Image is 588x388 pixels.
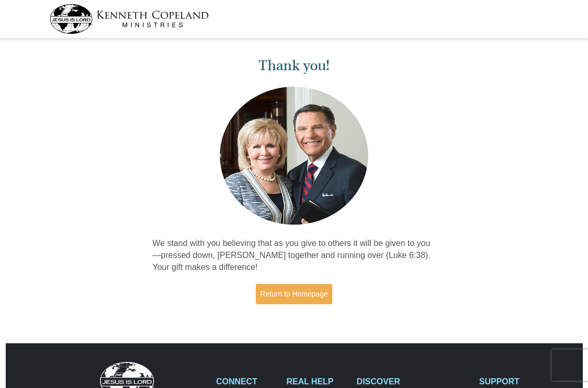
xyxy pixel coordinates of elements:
a: Return to Homepage [256,284,333,304]
h1: Thank you! [153,57,436,74]
p: We stand with you believing that as you give to others it will be given to you—pressed down, [PER... [153,238,436,274]
h2: REAL HELP [286,377,346,386]
img: Kenneth and Gloria [217,84,371,227]
h2: SUPPORT [479,377,539,386]
h2: DISCOVER [357,377,468,386]
h2: CONNECT [216,377,276,386]
img: kcm-header-logo.svg [49,4,209,34]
